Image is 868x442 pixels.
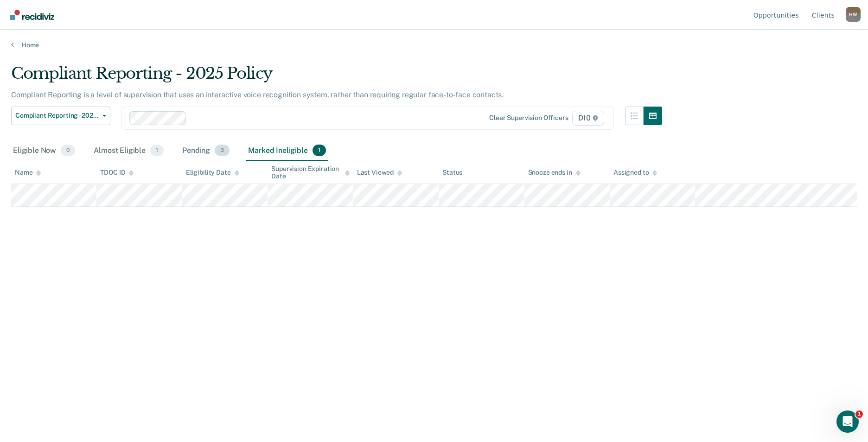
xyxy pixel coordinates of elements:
button: Compliant Reporting - 2025 Policy [11,107,110,125]
div: Eligible Now0 [11,141,77,161]
div: Pending3 [180,141,231,161]
span: Compliant Reporting - 2025 Policy [15,112,99,120]
span: 3 [215,145,230,157]
span: 1 [855,410,863,418]
p: Compliant Reporting is a level of supervision that uses an interactive voice recognition system, ... [11,90,504,99]
button: Profile dropdown button [846,7,861,22]
div: Last Viewed [357,169,402,177]
span: 1 [150,145,164,157]
span: D10 [572,111,604,126]
div: Clear supervision officers [489,114,568,122]
div: H W [846,7,861,22]
a: Home [11,41,857,49]
div: Snooze ends in [528,169,581,177]
iframe: Intercom live chat [836,410,859,433]
div: Eligibility Date [186,169,239,177]
div: Assigned to [613,169,657,177]
img: Recidiviz [10,10,54,20]
div: TDOC ID [100,169,134,177]
span: 0 [61,145,75,157]
div: Name [15,169,41,177]
div: Status [442,169,462,177]
div: Almost Eligible1 [92,141,166,161]
div: Compliant Reporting - 2025 Policy [11,64,662,90]
div: Supervision Expiration Date [271,165,349,181]
div: Marked Ineligible1 [246,141,328,161]
span: 1 [313,145,326,157]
